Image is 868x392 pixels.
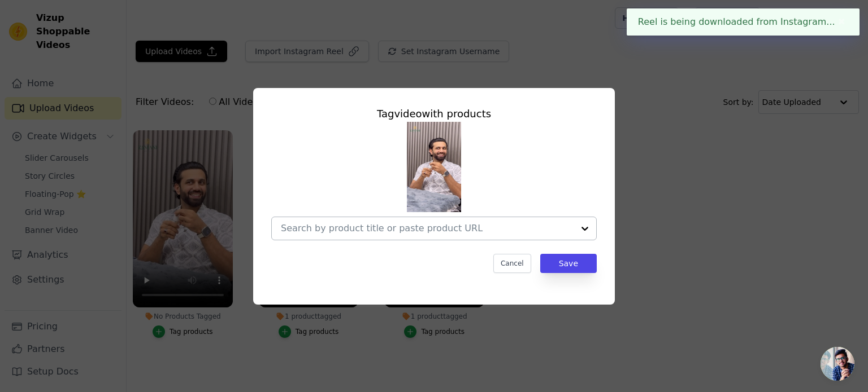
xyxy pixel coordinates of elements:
[281,223,574,234] input: Search by product title or paste product URL
[627,8,860,36] div: Reel is being downloaded from Instagram...
[271,106,597,122] div: Tag video with products
[407,122,461,212] img: reel-preview-zamani-herbals.myshopify.com-3401953061986125406_2213356781.jpeg
[821,347,854,381] a: Open chat
[540,254,597,273] button: Save
[835,15,848,29] button: Close
[493,254,531,273] button: Cancel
